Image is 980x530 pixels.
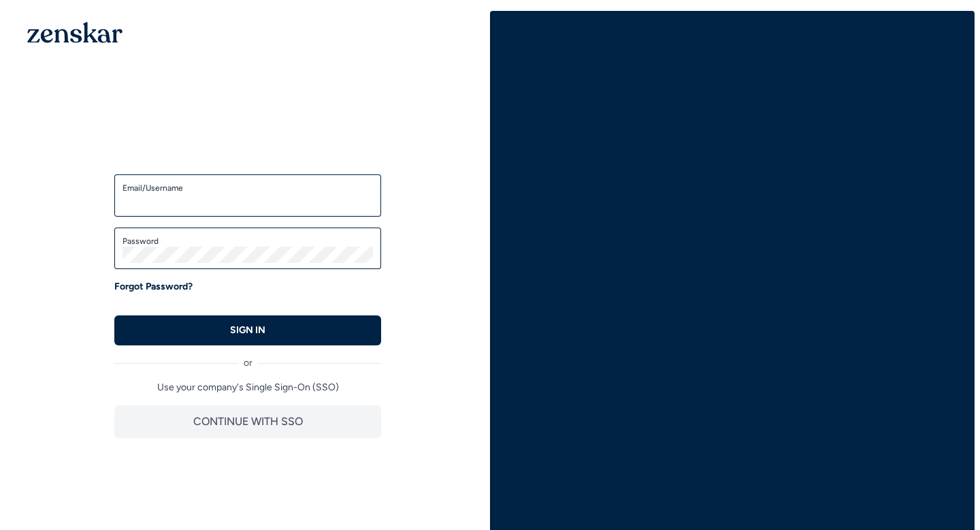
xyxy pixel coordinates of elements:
[230,324,265,337] p: SIGN IN
[122,183,373,193] label: Email/Username
[122,236,373,247] label: Password
[114,280,193,294] a: Forgot Password?
[27,22,122,43] img: 1OGAJ2xQqyY4LXKgY66KYq0eOWRCkrZdAb3gUhuVAqdWPZE9SRJmCz+oDMSn4zDLXe31Ii730ItAGKgCKgCCgCikA4Av8PJUP...
[114,381,381,394] p: Use your company's Single Sign-On (SSO)
[114,345,381,370] div: or
[114,405,381,438] button: CONTINUE WITH SSO
[114,315,381,345] button: SIGN IN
